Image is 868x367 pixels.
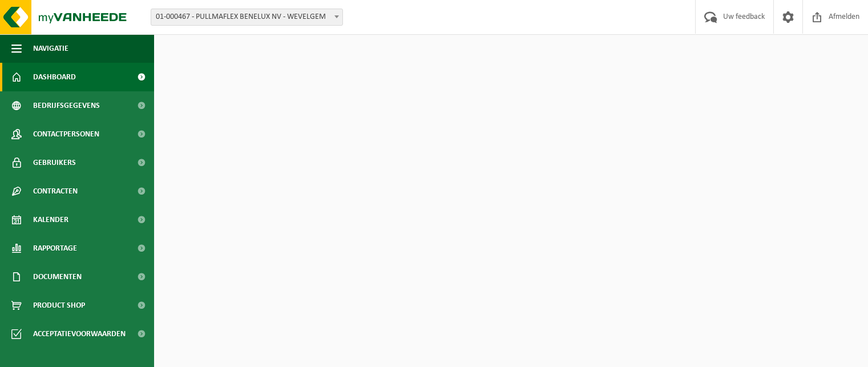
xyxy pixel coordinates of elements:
span: 01-000467 - PULLMAFLEX BENELUX NV - WEVELGEM [151,9,343,26]
span: Bedrijfsgegevens [33,91,100,120]
span: Rapportage [33,234,77,263]
span: Documenten [33,263,82,291]
span: Acceptatievoorwaarden [33,320,126,348]
span: Dashboard [33,63,76,91]
span: Contactpersonen [33,120,99,148]
span: 01-000467 - PULLMAFLEX BENELUX NV - WEVELGEM [151,9,342,25]
span: Contracten [33,177,78,205]
span: Product Shop [33,291,85,320]
span: Navigatie [33,34,68,63]
span: Kalender [33,205,68,234]
span: Gebruikers [33,148,76,177]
